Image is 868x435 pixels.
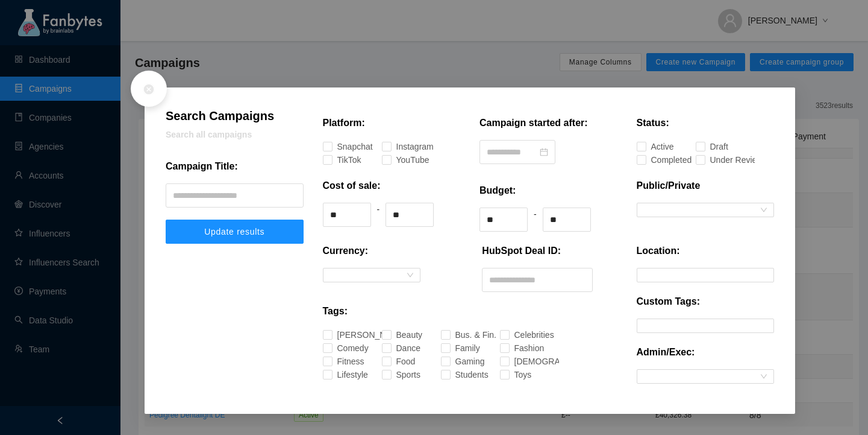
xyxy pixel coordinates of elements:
[534,208,537,232] div: -
[396,328,405,341] div: Beauty
[323,179,381,193] p: Cost of sale:
[337,341,348,355] div: Comedy
[323,116,365,130] p: Platform:
[479,116,588,130] p: Campaign started after:
[143,83,155,95] span: close-circle
[396,140,409,153] div: Instagram
[166,159,238,174] p: Campaign Title:
[323,304,348,319] p: Tags:
[710,140,716,153] div: Draft
[337,153,345,167] div: TikTok
[323,244,369,258] p: Currency:
[637,345,695,360] p: Admin/Exec:
[479,183,516,198] p: Budget:
[337,368,348,381] div: Lifestyle
[337,328,360,341] div: [PERSON_NAME]
[337,140,349,153] div: Snapchat
[455,368,466,381] div: Students
[637,116,669,130] p: Status:
[651,153,665,167] div: Completed
[396,355,403,368] div: Food
[637,179,701,193] p: Public/Private
[337,355,346,368] div: Fitness
[396,153,407,167] div: YouTube
[514,328,528,341] div: Celebrities
[710,153,728,167] div: Under Review
[166,220,304,244] button: Update results
[396,341,404,355] div: Dance
[514,341,525,355] div: Fashion
[651,140,659,153] div: Active
[455,341,464,355] div: Family
[637,294,700,309] p: Custom Tags:
[166,128,304,141] p: Search all campaigns
[514,368,520,381] div: Toys
[455,328,469,341] div: Bus. & Fin.
[396,368,404,381] div: Sports
[377,203,380,227] div: -
[482,244,561,258] p: HubSpot Deal ID:
[637,244,680,258] p: Location:
[455,355,465,368] div: Gaming
[514,355,546,368] div: [DEMOGRAPHIC_DATA]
